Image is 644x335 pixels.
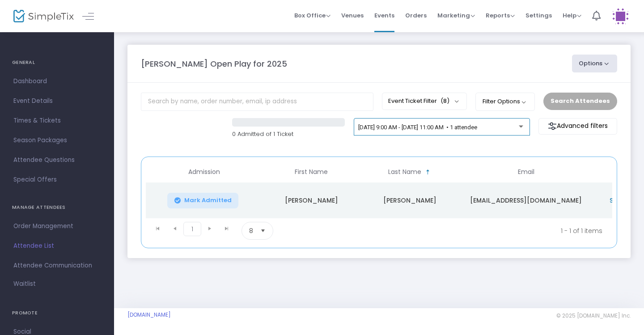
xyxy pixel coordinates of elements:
span: Help [563,11,581,20]
span: Mark Admitted [184,197,232,204]
button: Filter Options [475,93,535,110]
td: [PERSON_NAME] [262,182,360,218]
button: Mark Admitted [167,193,239,208]
span: Admission [188,168,220,176]
div: Data table [146,161,612,218]
td: [PERSON_NAME] [360,182,459,218]
img: filter [548,122,557,131]
h4: MANAGE ATTENDEES [12,199,102,216]
span: Reports [486,11,515,20]
span: Dashboard [13,76,101,87]
span: © 2025 [DOMAIN_NAME] Inc. [556,312,631,319]
span: [DATE] 9:00 AM - [DATE] 11:00 AM • 1 attendee [358,124,477,131]
span: Order Management [13,221,101,232]
span: Settings [525,4,552,27]
span: Venues [341,4,364,27]
span: Special Offers [13,174,101,186]
td: [EMAIL_ADDRESS][DOMAIN_NAME] [459,182,593,218]
span: Attendee Questions [13,154,101,166]
m-button: Advanced filters [538,118,617,135]
span: Sortable [424,169,432,176]
span: Last Name [388,168,421,176]
m-panel-title: [PERSON_NAME] Open Play for 2025 [141,58,287,70]
input: Search by name, order number, email, ip address [141,93,373,111]
p: 0 Admitted of 1 Ticket [232,130,345,139]
span: Waitlist [13,280,36,288]
button: Options [572,55,618,72]
span: Email [518,168,534,176]
span: Orders [405,4,427,27]
span: (8) [441,98,449,105]
span: Events [374,4,394,27]
kendo-pager-info: 1 - 1 of 1 items [362,222,602,240]
span: Attendee Communication [13,260,101,271]
span: Times & Tickets [13,115,101,127]
span: Event Details [13,95,101,107]
h4: PROMOTE [12,304,102,322]
span: Marketing [437,11,475,20]
span: 8 [249,226,253,235]
button: Event Ticket Filter(8) [382,93,467,110]
span: Box Office [294,11,330,20]
button: Select [257,222,269,239]
span: Page 1 [183,222,201,236]
a: [DOMAIN_NAME] [127,311,171,318]
span: Season Packages [13,135,101,146]
span: First Name [295,168,328,176]
h4: GENERAL [12,54,102,72]
span: Attendee List [13,240,101,252]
